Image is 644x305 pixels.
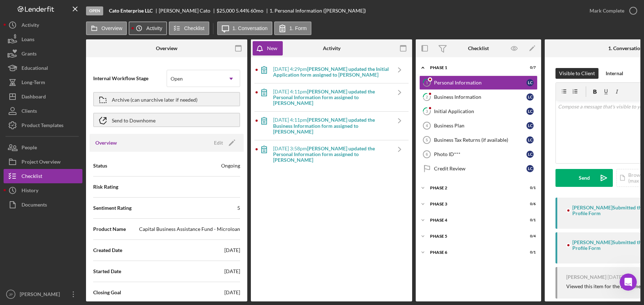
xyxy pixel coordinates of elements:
button: Upload attachment [11,228,17,234]
div: Checklist [22,169,42,185]
div: Product Templates [22,118,63,134]
span: Internal Workflow Stage [93,75,167,82]
button: Grants [4,47,82,61]
div: Loans [22,32,34,48]
div: Capital Business Assistance Fund - Microloan [139,226,240,233]
button: Visible to Client [555,68,598,79]
button: Product Templates [4,118,82,132]
div: New [267,41,277,55]
div: Phase 3 [430,202,518,206]
button: Checklist [169,21,209,35]
button: New [253,41,283,55]
button: Activity [129,21,167,35]
button: Gif picker [34,228,40,234]
div: Our offices are closed for the Fourth of July Holiday until [DATE]. [22,43,130,57]
div: Archive (can unarchive later if needed) [112,93,197,106]
a: Educational [4,61,82,75]
div: Credit Review [434,166,526,171]
button: Project Overview [4,155,82,169]
div: 0 / 6 [523,202,536,206]
textarea: Message… [6,213,137,225]
button: Home [112,3,126,16]
img: Profile image for David [20,4,32,15]
div: Educational [22,61,48,77]
div: Open [86,6,103,15]
div: Send to Downhome [112,113,156,126]
tspan: 5 [426,138,428,142]
div: Personal Information [434,80,526,86]
tspan: 2 [426,95,428,99]
div: Activity [323,45,340,51]
div: L C [526,93,534,101]
tspan: 3 [426,109,428,113]
button: Start recording [46,228,51,234]
b: [PERSON_NAME] updated the Personal Information form assigned to [PERSON_NAME] [273,88,375,106]
div: Activity [22,18,39,34]
tspan: 4 [426,124,428,128]
div: Documents [22,198,47,214]
div: 0 / 4 [523,234,536,238]
label: 1. Form [290,25,307,31]
span: Closing Goal [93,289,121,296]
div: L C [526,136,534,144]
div: [PERSON_NAME] [566,274,606,280]
div: Ongoing [221,162,240,169]
div: [DATE] 4:11pm [273,117,391,134]
div: History [22,183,38,199]
span: Sentiment Rating [93,204,132,212]
h1: [PERSON_NAME] [35,4,81,9]
a: 3Initial ApplicationLC [419,104,538,118]
a: Documents [4,198,82,212]
button: Send a message… [123,225,134,237]
div: Internal [606,68,623,79]
span: Product Name [93,226,126,233]
div: 1. Personal Information ([PERSON_NAME]) [269,8,366,14]
div: Phase 4 [430,218,518,222]
div: [PERSON_NAME] [18,287,65,303]
span: $25,000 [216,8,235,14]
a: [DATE] 4:11pm[PERSON_NAME] updated the Personal Information form assigned to [PERSON_NAME] [255,83,409,111]
div: Viewed this item for the first time. [566,284,642,289]
a: [DATE] 3:58pm[PERSON_NAME] updated the Personal Information form assigned to [PERSON_NAME] [255,140,409,168]
div: [DATE] 4:29pm [273,66,391,78]
div: Hi [PERSON_NAME],If you’re receiving this message, it seems you've logged at least 30 sessions. W... [6,70,118,219]
div: 5 [237,204,240,212]
div: Business Plan [434,123,526,129]
div: If you’re receiving this message, it seems you've logged at least 30 sessions. Well done! [11,85,112,106]
div: Send [579,169,590,187]
label: Overview [101,25,122,31]
a: Dashboard [4,89,82,104]
div: Business Tax Returns (if available) [434,137,526,143]
button: Long-Term [4,75,82,89]
div: 5.44 % [236,8,249,14]
div: 0 / 1 [523,218,536,222]
a: 2Business InformationLC [419,90,538,104]
div: L C [526,122,534,129]
div: Open [171,76,183,82]
button: 1. Form [274,21,311,35]
span: Created Date [93,247,122,254]
div: Edit [214,137,223,148]
button: History [4,183,82,198]
a: 4Business PlanLC [419,118,538,133]
div: Overview [156,45,177,51]
a: Credit ReviewLC [419,161,538,176]
div: Checklist [468,45,489,51]
div: Phase 1 [430,66,518,70]
label: 1. Conversation [233,25,268,31]
button: Loans [4,32,82,47]
div: Phase 5 [430,234,518,238]
div: L C [526,108,534,115]
time: 2025-10-02 19:57 [607,274,623,280]
div: Project Overview [22,155,61,171]
span: Started Date [93,268,121,275]
div: David says… [6,70,138,235]
div: [PERSON_NAME] Cato [159,8,216,14]
div: [DATE] [224,268,240,275]
div: Visible to Client [559,68,595,79]
div: [DATE] 4:11pm [273,89,391,106]
button: People [4,140,82,155]
button: Send [555,169,613,187]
